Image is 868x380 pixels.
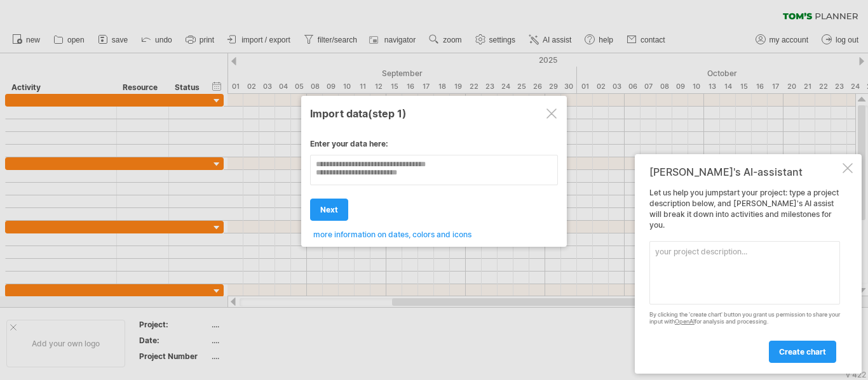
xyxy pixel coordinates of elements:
div: Let us help you jumpstart your project: type a project description below, and [PERSON_NAME]'s AI ... [649,188,840,362]
a: OpenAI [675,318,695,325]
div: By clicking the 'create chart' button you grant us permission to share your input with for analys... [649,311,840,325]
a: next [310,199,348,221]
span: next [320,205,338,214]
span: create chart [779,347,826,357]
span: more information on dates, colors and icons [313,230,471,239]
div: [PERSON_NAME]'s AI-assistant [649,166,840,178]
a: create chart [769,341,836,363]
div: Enter your data here: [310,139,558,155]
div: Import data [310,102,558,124]
span: (step 1) [368,107,407,120]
